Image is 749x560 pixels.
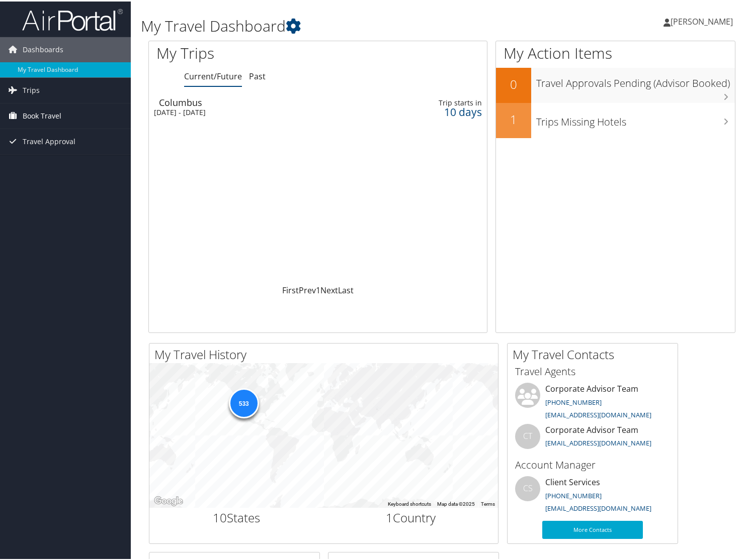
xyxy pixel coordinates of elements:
button: Keyboard shortcuts [388,499,431,506]
span: 1 [386,508,393,524]
a: [PHONE_NUMBER] [545,490,602,499]
h2: Country [331,508,491,525]
span: Book Travel [23,102,61,127]
a: Terms (opens in new tab) [481,500,495,505]
a: Next [320,283,338,294]
h3: Travel Approvals Pending (Advisor Booked) [536,70,735,89]
h2: 0 [496,74,531,91]
h2: States [157,508,316,525]
img: Google [152,493,185,506]
a: Open this area in Google Maps (opens a new window) [152,493,185,506]
span: 10 [213,508,227,524]
h1: My Trips [156,41,339,62]
div: CT [515,422,540,447]
a: Past [249,69,266,80]
li: Corporate Advisor Team [510,381,675,422]
span: Map data ©2025 [437,500,475,505]
a: [PERSON_NAME] [663,5,743,35]
a: 1Trips Missing Hotels [496,101,735,137]
a: More Contacts [542,519,643,537]
div: [DATE] - [DATE] [154,106,372,116]
div: 533 [228,387,259,417]
h2: My Travel History [154,345,498,362]
a: [EMAIL_ADDRESS][DOMAIN_NAME] [545,437,651,446]
h2: 1 [496,109,531,127]
a: 0Travel Approvals Pending (Advisor Booked) [496,66,735,101]
span: Dashboards [23,36,63,61]
h3: Account Manager [515,457,670,471]
a: [EMAIL_ADDRESS][DOMAIN_NAME] [545,502,651,511]
img: airportal-logo.png [22,7,123,30]
a: Prev [299,283,316,294]
div: Trip starts in [410,97,482,106]
a: Current/Future [184,69,242,80]
h2: My Travel Contacts [513,345,678,362]
span: [PERSON_NAME] [671,15,733,26]
a: Last [338,283,354,294]
a: 1 [316,283,320,294]
div: CS [515,475,540,500]
a: [EMAIL_ADDRESS][DOMAIN_NAME] [545,409,651,418]
div: 10 days [410,106,482,115]
a: First [282,283,299,294]
div: Columbus [159,96,377,105]
h1: My Action Items [496,41,735,62]
h3: Travel Agents [515,363,670,377]
h1: My Travel Dashboard [141,14,542,35]
span: Trips [23,76,40,101]
li: Client Services [510,475,675,516]
a: [PHONE_NUMBER] [545,396,602,405]
h3: Trips Missing Hotels [536,108,735,128]
li: Corporate Advisor Team [510,422,675,455]
span: Travel Approval [23,128,75,153]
